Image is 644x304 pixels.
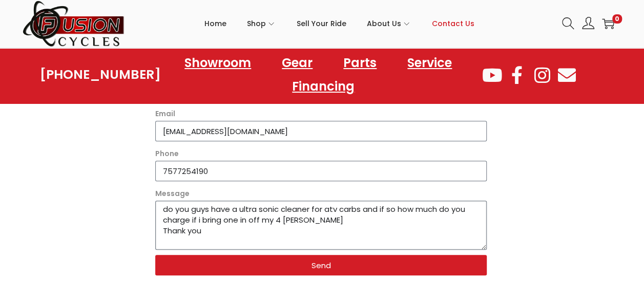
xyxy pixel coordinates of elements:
input: Email [155,121,487,141]
a: Contact Us [432,1,474,47]
a: About Us [367,1,411,47]
span: Sell Your Ride [297,11,346,36]
label: Phone [155,146,179,161]
label: Message [155,186,190,201]
span: Home [204,11,226,36]
a: Sell Your Ride [297,1,346,47]
a: Home [204,1,226,47]
label: Email [155,106,175,121]
span: Send [311,262,331,269]
a: Shop [247,1,276,47]
nav: Menu [161,51,481,98]
a: Service [397,51,462,75]
input: Only numbers and phone characters (#, -, *, etc) are accepted. [155,161,487,181]
span: Contact Us [432,11,474,36]
a: [PHONE_NUMBER] [40,68,161,82]
span: Shop [247,11,266,36]
a: Financing [282,75,365,98]
a: Gear [272,51,323,75]
a: 0 [602,17,614,30]
a: Parts [333,51,387,75]
button: Send [155,255,487,275]
span: About Us [367,11,401,36]
nav: Primary navigation [125,1,554,47]
a: Showroom [174,51,261,75]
